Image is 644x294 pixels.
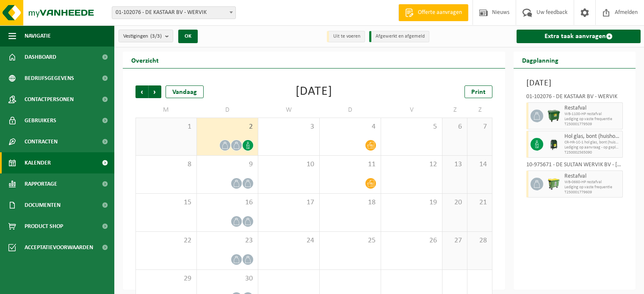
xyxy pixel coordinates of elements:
span: 2 [201,122,254,132]
span: WB-0660-HP restafval [564,180,620,185]
span: 14 [472,160,488,169]
span: 25 [324,236,376,245]
span: Offerte aanvragen [416,8,464,17]
span: T250002565090 [564,150,620,155]
button: Vestigingen(3/3) [119,30,173,42]
span: 8 [140,160,192,169]
span: 22 [140,236,192,245]
a: Extra taak aanvragen [517,30,641,43]
span: 29 [140,274,192,283]
span: Gebruikers [25,110,56,131]
span: 13 [447,160,463,169]
span: Vestigingen [123,30,162,43]
span: 4 [324,122,376,132]
span: Acceptatievoorwaarden [25,237,93,258]
span: 26 [385,236,438,245]
span: CR-HR-1C-1 hol glas, bont (huishoudelijk) [564,140,620,145]
span: Vorige [135,85,148,98]
div: 01-102076 - DE KASTAAR BV - WERVIK [526,94,623,102]
a: Offerte aanvragen [398,4,468,21]
h2: Overzicht [123,52,167,68]
span: 18 [324,198,376,207]
span: 15 [140,198,192,207]
span: 7 [472,122,488,132]
count: (3/3) [150,33,162,39]
span: 1 [140,122,192,132]
span: T250001779509 [564,122,620,127]
span: Navigatie [25,25,51,47]
span: 3 [263,122,315,132]
span: 27 [447,236,463,245]
li: Afgewerkt en afgemeld [369,31,429,42]
span: 17 [263,198,315,207]
span: Volgende [149,85,161,98]
span: 9 [201,160,254,169]
h2: Dagplanning [514,52,567,68]
span: 19 [385,198,438,207]
a: Print [464,85,492,98]
span: 16 [201,198,254,207]
span: 01-102076 - DE KASTAAR BV - WERVIK [112,7,235,19]
span: 23 [201,236,254,245]
span: Hol glas, bont (huishoudelijk) [564,133,620,140]
td: V [381,102,442,118]
td: M [135,102,197,118]
span: Restafval [564,105,620,112]
span: Product Shop [25,216,63,237]
span: 5 [385,122,438,132]
img: CR-HR-1C-1000-PES-01 [547,138,560,151]
img: WB-1100-HPE-GN-01 [547,110,560,122]
div: Vandaag [166,85,204,98]
span: 6 [447,122,463,132]
div: [DATE] [296,85,332,98]
span: Lediging op aanvraag - op geplande route [564,145,620,150]
td: Z [442,102,467,118]
span: Print [471,89,486,96]
td: W [258,102,320,118]
td: Z [467,102,492,118]
span: 21 [472,198,488,207]
span: T250001779609 [564,190,620,195]
span: 28 [472,236,488,245]
span: Restafval [564,173,620,180]
span: Lediging op vaste frequentie [564,117,620,122]
span: Lediging op vaste frequentie [564,185,620,190]
span: 01-102076 - DE KASTAAR BV - WERVIK [112,6,236,19]
span: 30 [201,274,254,283]
span: Documenten [25,195,61,216]
li: Uit te voeren [327,31,365,42]
span: Contactpersonen [25,89,74,110]
button: OK [178,30,198,43]
span: Bedrijfsgegevens [25,68,74,89]
span: Contracten [25,131,58,152]
td: D [320,102,381,118]
span: 24 [263,236,315,245]
td: D [197,102,258,118]
span: Kalender [25,152,51,173]
span: Dashboard [25,47,56,68]
h3: [DATE] [526,77,623,90]
span: 10 [263,160,315,169]
img: WB-0660-HPE-GN-50 [547,178,560,190]
span: Rapportage [25,173,57,195]
span: 20 [447,198,463,207]
span: 12 [385,160,438,169]
span: 11 [324,160,376,169]
div: 10-975671 - DE SULTAN WERVIK BV - [GEOGRAPHIC_DATA] [526,162,623,170]
span: WB-1100-HP restafval [564,112,620,117]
